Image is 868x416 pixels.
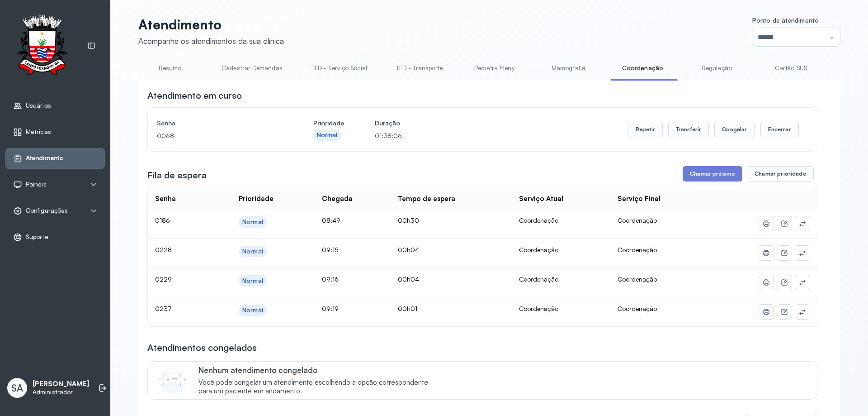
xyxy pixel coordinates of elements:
[242,306,263,314] div: Normal
[398,216,419,224] span: 00h30
[519,275,604,283] div: Coordenação
[147,169,207,182] h3: Fila de espera
[302,61,376,76] a: TFD - Serviço Social
[26,233,48,241] span: Suporte
[375,129,402,142] p: 01:38:06
[157,117,283,129] h4: Senha
[212,61,292,76] a: Cadastrar Demandas
[519,216,604,225] div: Coordenação
[760,122,799,137] button: Encerrar
[26,207,68,215] span: Configurações
[138,61,202,76] a: Resumo
[9,14,75,77] img: Logotipo do estabelecimento
[155,275,172,283] span: 0229
[157,129,283,142] p: 0068
[26,181,47,188] span: Painéis
[26,128,51,136] span: Métricas
[26,102,51,110] span: Usuários
[322,216,340,224] span: 08:49
[618,305,657,312] span: Coordenação
[26,154,63,162] span: Atendimento
[13,101,97,110] a: Usuários
[147,341,257,354] h3: Atendimentos congelados
[611,61,674,76] a: Coordenação
[462,61,526,76] a: Pediatra Eleny
[618,275,657,283] span: Coordenação
[714,122,755,137] button: Congelar
[242,277,263,285] div: Normal
[13,128,97,137] a: Métricas
[155,195,176,203] div: Senha
[317,131,338,139] div: Normal
[159,366,186,393] img: Imagem de CalloutCard
[387,61,452,76] a: TFD - Transporte
[519,246,604,254] div: Coordenação
[759,61,822,76] a: Cartão SUS
[198,365,438,375] p: Nenhum atendimento congelado
[398,305,417,312] span: 00h01
[537,61,600,76] a: Mamografia
[628,122,663,137] button: Repetir
[313,117,344,129] h4: Prioridade
[155,305,172,312] span: 0237
[752,16,819,24] span: Ponto de atendimento
[398,246,419,253] span: 00h04
[239,195,274,203] div: Prioridade
[322,195,353,203] div: Chegada
[322,275,339,283] span: 09:16
[138,36,284,46] div: Acompanhe os atendimentos da sua clínica
[155,246,172,253] span: 0228
[398,195,455,203] div: Tempo de espera
[618,246,657,253] span: Coordenação
[322,305,339,312] span: 09:19
[618,195,660,203] div: Serviço Final
[519,195,563,203] div: Serviço Atual
[155,216,170,224] span: 0186
[33,388,89,396] p: Administrador
[375,117,402,129] h4: Duração
[398,275,419,283] span: 00h04
[668,122,709,137] button: Transferir
[138,16,284,33] p: Atendimento
[242,218,263,226] div: Normal
[198,378,438,396] span: Você pode congelar um atendimento escolhendo a opção correspondente para um paciente em andamento.
[747,166,814,182] button: Chamar prioridade
[322,246,338,253] span: 09:15
[242,248,263,255] div: Normal
[618,216,657,224] span: Coordenação
[519,305,604,313] div: Coordenação
[147,89,242,102] h3: Atendimento em curso
[13,154,97,163] a: Atendimento
[685,61,748,76] a: Regulação
[683,166,742,182] button: Chamar próximo
[33,380,89,388] p: [PERSON_NAME]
